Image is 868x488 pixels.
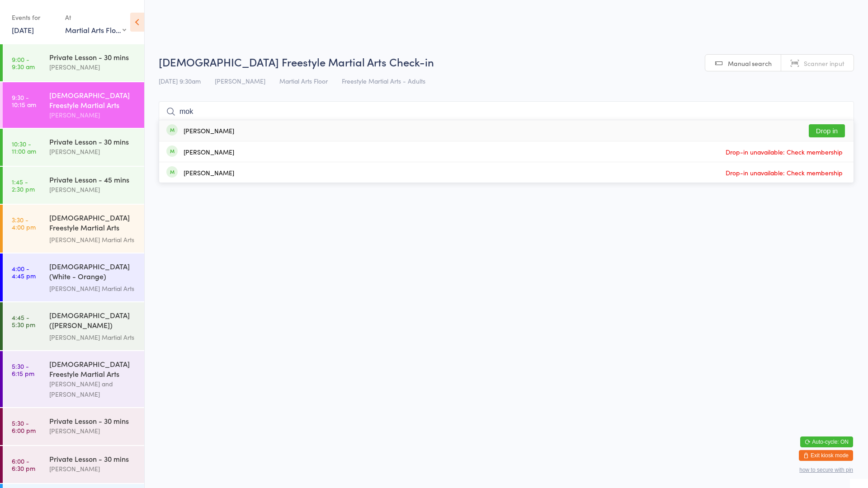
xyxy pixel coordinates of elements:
button: Exit kiosk mode [799,450,853,461]
span: Freestyle Martial Arts - Adults [342,76,425,85]
time: 9:30 - 10:15 am [12,94,36,108]
a: [DATE] [12,25,34,35]
span: Drop-in unavailable: Check membership [723,166,845,179]
div: [PERSON_NAME] [49,110,137,120]
span: Scanner input [804,59,844,68]
a: 3:30 -4:00 pm[DEMOGRAPHIC_DATA] Freestyle Martial Arts (Little Heroes)[PERSON_NAME] Martial Arts [3,205,144,253]
a: 9:30 -10:15 am[DEMOGRAPHIC_DATA] Freestyle Martial Arts[PERSON_NAME] [3,82,144,128]
div: [PERSON_NAME] Martial Arts [49,332,137,343]
div: [PERSON_NAME] [49,184,137,195]
div: [PERSON_NAME] [49,146,137,157]
input: Search [159,101,854,122]
div: Private Lesson - 30 mins [49,136,137,146]
a: 4:00 -4:45 pm[DEMOGRAPHIC_DATA] (White - Orange) Freestyle Martial Arts[PERSON_NAME] Martial Arts [3,253,144,301]
a: 10:30 -11:00 amPrivate Lesson - 30 mins[PERSON_NAME] [3,129,144,166]
a: 5:30 -6:15 pm[DEMOGRAPHIC_DATA] Freestyle Martial Arts[PERSON_NAME] and [PERSON_NAME] [3,351,144,407]
time: 5:30 - 6:00 pm [12,419,36,434]
div: [PERSON_NAME] [49,464,137,474]
div: [PERSON_NAME] Martial Arts [49,283,137,294]
time: 9:00 - 9:30 am [12,56,35,70]
time: 4:45 - 5:30 pm [12,314,35,328]
span: [DATE] 9:30am [159,76,201,85]
time: 5:30 - 6:15 pm [12,362,34,377]
time: 1:45 - 2:30 pm [12,178,35,192]
div: At [65,10,126,25]
div: [PERSON_NAME] and [PERSON_NAME] [49,379,137,399]
div: [DEMOGRAPHIC_DATA] Freestyle Martial Arts [49,90,137,110]
button: Auto-cycle: ON [800,436,853,447]
div: [PERSON_NAME] [49,426,137,436]
a: 5:30 -6:00 pmPrivate Lesson - 30 mins[PERSON_NAME] [3,408,144,445]
div: Private Lesson - 30 mins [49,52,137,62]
span: Martial Arts Floor [279,76,328,85]
div: [PERSON_NAME] [184,148,234,155]
button: how to secure with pin [799,467,853,473]
a: 9:00 -9:30 amPrivate Lesson - 30 mins[PERSON_NAME] [3,44,144,81]
time: 4:00 - 4:45 pm [12,265,36,279]
div: Private Lesson - 30 mins [49,416,137,426]
div: [PERSON_NAME] [49,62,137,72]
div: [DEMOGRAPHIC_DATA] ([PERSON_NAME]) Freestyle Martial Arts [49,310,137,332]
a: 6:00 -6:30 pmPrivate Lesson - 30 mins[PERSON_NAME] [3,446,144,483]
div: [DEMOGRAPHIC_DATA] Freestyle Martial Arts (Little Heroes) [49,212,137,235]
time: 3:30 - 4:00 pm [12,216,36,230]
div: [DEMOGRAPHIC_DATA] (White - Orange) Freestyle Martial Arts [49,261,137,283]
div: Private Lesson - 45 mins [49,174,137,184]
button: Drop in [809,124,845,137]
span: Manual search [728,59,772,68]
time: 6:00 - 6:30 pm [12,457,35,472]
time: 10:30 - 11:00 am [12,140,36,155]
div: Events for [12,10,56,25]
div: [PERSON_NAME] [184,127,234,134]
h2: [DEMOGRAPHIC_DATA] Freestyle Martial Arts Check-in [159,54,854,69]
span: [PERSON_NAME] [215,76,265,85]
div: [PERSON_NAME] Martial Arts [49,235,137,245]
div: Martial Arts Floor [65,25,126,35]
div: [DEMOGRAPHIC_DATA] Freestyle Martial Arts [49,359,137,379]
a: 4:45 -5:30 pm[DEMOGRAPHIC_DATA] ([PERSON_NAME]) Freestyle Martial Arts[PERSON_NAME] Martial Arts [3,302,144,350]
div: [PERSON_NAME] [184,169,234,176]
div: Private Lesson - 30 mins [49,454,137,464]
a: 1:45 -2:30 pmPrivate Lesson - 45 mins[PERSON_NAME] [3,167,144,204]
span: Drop-in unavailable: Check membership [723,145,845,159]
